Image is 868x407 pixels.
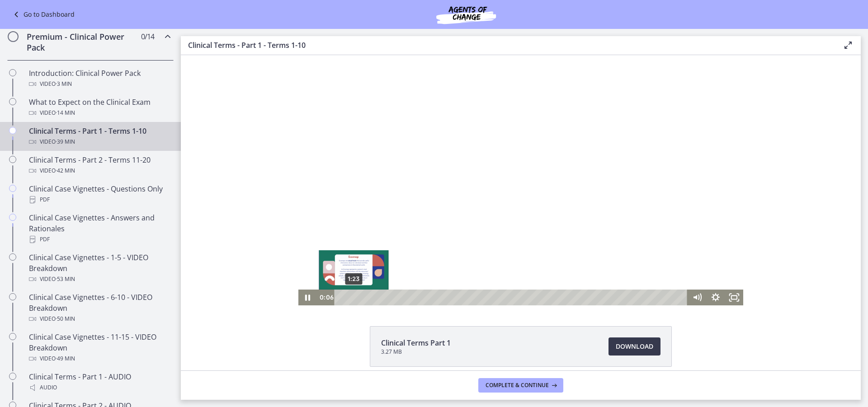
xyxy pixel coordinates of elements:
[56,313,75,324] span: · 50 min
[29,126,170,147] div: Clinical Terms - Part 1 - Terms 1-10
[29,212,170,245] div: Clinical Case Vignettes - Answers and Rationales
[478,378,563,393] button: Complete & continue
[181,55,861,305] iframe: Video Lesson
[29,382,170,393] div: Audio
[609,337,660,356] a: Download
[486,382,549,389] span: Complete & continue
[507,234,525,250] button: Mute
[56,108,75,118] span: · 14 min
[27,31,137,53] h2: Premium - Clinical Power Pack
[29,371,170,393] div: Clinical Terms - Part 1 - AUDIO
[29,97,170,118] div: What to Expect on the Clinical Exam
[29,194,170,205] div: PDF
[616,341,653,352] span: Download
[29,165,170,176] div: Video
[29,234,170,245] div: PDF
[29,183,170,205] div: Clinical Case Vignettes - Questions Only
[56,136,75,147] span: · 39 min
[29,332,170,364] div: Clinical Case Vignettes - 11-15 - VIDEO Breakdown
[29,136,170,147] div: Video
[29,313,170,324] div: Video
[412,4,520,25] img: Agents of Change
[56,274,75,285] span: · 53 min
[141,31,154,42] span: 0 / 14
[381,337,451,348] span: Clinical Terms Part 1
[56,165,75,176] span: · 42 min
[544,234,562,250] button: Fullscreen
[188,40,828,51] h3: Clinical Terms - Part 1 - Terms 1-10
[29,274,170,285] div: Video
[29,292,170,324] div: Clinical Case Vignettes - 6-10 - VIDEO Breakdown
[29,154,170,176] div: Clinical Terms - Part 2 - Terms 11-20
[56,353,75,364] span: · 49 min
[29,108,170,118] div: Video
[29,252,170,285] div: Clinical Case Vignettes - 1-5 - VIDEO Breakdown
[381,348,451,356] span: 3.27 MB
[29,68,170,89] div: Introduction: Clinical Power Pack
[29,79,170,89] div: Video
[11,9,75,20] a: Go to Dashboard
[525,234,544,250] button: Show settings menu
[29,353,170,364] div: Video
[56,79,72,89] span: · 3 min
